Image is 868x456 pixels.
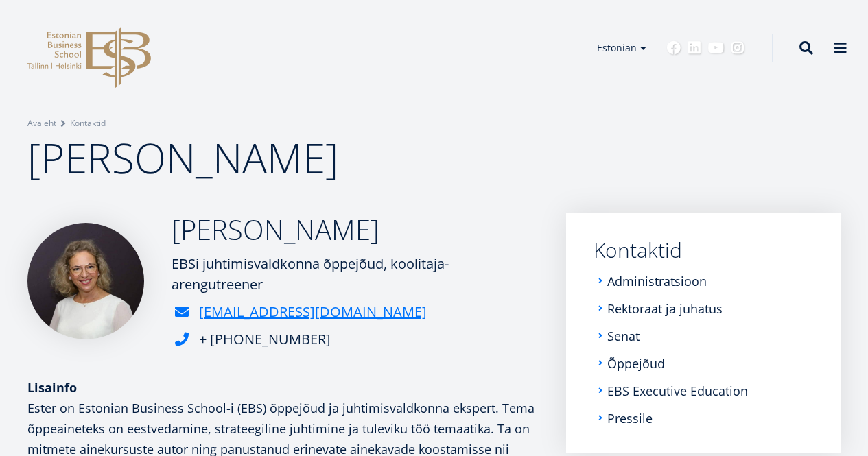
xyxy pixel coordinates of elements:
div: Lisainfo [27,377,539,398]
a: EBS Executive Education [607,384,748,398]
a: [EMAIL_ADDRESS][DOMAIN_NAME] [199,302,427,322]
img: Ester Eomois [27,223,144,339]
div: + [PHONE_NUMBER] [199,329,331,350]
a: Õppejõud [607,357,665,370]
a: Instagram [731,41,744,55]
div: EBSi juhtimisvaldkonna õppejõud, koolitaja-arengutreener [172,254,539,295]
a: Avaleht [27,117,56,130]
h2: [PERSON_NAME] [172,213,539,247]
a: Kontaktid [594,240,813,261]
a: Linkedin [688,41,701,55]
a: Kontaktid [70,117,106,130]
a: Senat [607,329,640,343]
span: [PERSON_NAME] [27,130,338,186]
a: Pressile [607,411,653,425]
a: Rektoraat ja juhatus [607,302,723,315]
a: Facebook [667,41,681,55]
a: Administratsioon [607,274,707,288]
a: Youtube [708,41,724,55]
